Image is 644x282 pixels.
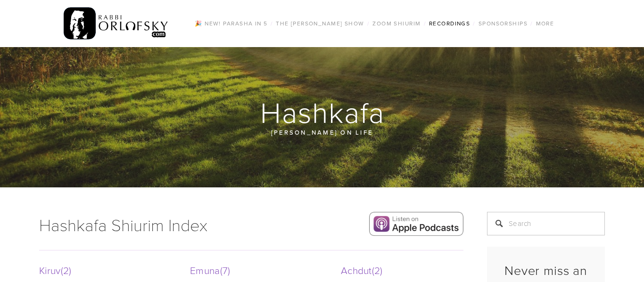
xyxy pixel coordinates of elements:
[473,19,475,27] span: /
[271,19,273,27] span: /
[487,212,605,235] input: Search
[273,17,367,30] a: The [PERSON_NAME] Show
[476,17,530,30] a: Sponsorships
[530,19,533,27] span: /
[96,127,548,137] p: [PERSON_NAME] on Life
[533,17,557,30] a: More
[341,263,463,277] a: Achdut2
[372,263,383,277] span: 2
[39,212,280,237] h1: Hashkafa Shiurim Index
[426,17,473,30] a: Recordings
[192,17,270,30] a: 🎉 NEW! Parasha in 5
[39,97,606,127] h1: Hashkafa
[370,17,423,30] a: Zoom Shiurim
[367,19,370,27] span: /
[220,263,231,277] span: 7
[190,263,313,277] a: Emuna7
[61,263,72,277] span: 2
[39,263,162,277] a: Kiruv2
[64,5,169,42] img: RabbiOrlofsky.com
[424,19,426,27] span: /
